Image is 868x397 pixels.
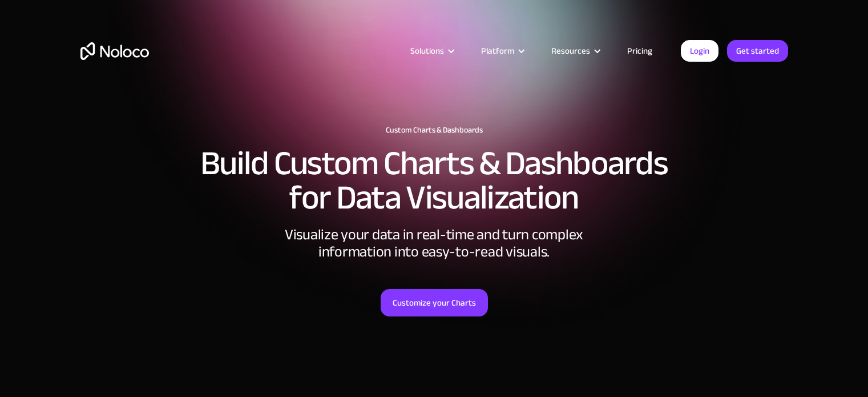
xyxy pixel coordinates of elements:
div: Resources [537,43,613,58]
div: Visualize your data in real-time and turn complex information into easy-to-read visuals. [263,226,605,260]
a: Customize your Charts [381,289,488,316]
div: Platform [467,43,537,58]
a: Get started [727,40,788,62]
div: Resources [551,43,590,58]
div: Solutions [396,43,467,58]
div: Platform [481,43,514,58]
a: Pricing [613,43,667,58]
a: Login [681,40,718,62]
h1: Custom Charts & Dashboards [80,126,788,135]
a: home [80,42,149,60]
h2: Build Custom Charts & Dashboards for Data Visualization [80,146,788,215]
div: Solutions [410,43,444,58]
